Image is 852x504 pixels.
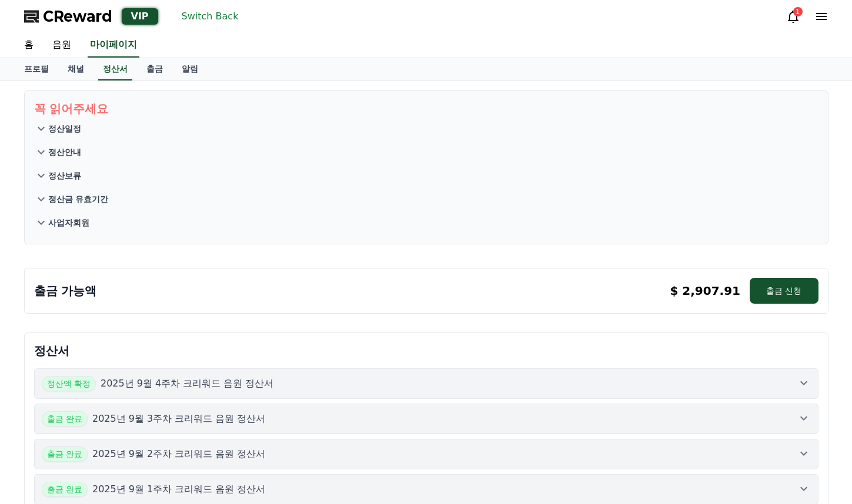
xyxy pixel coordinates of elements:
[58,58,93,80] a: 채널
[34,187,818,211] button: 정산금 유효기간
[750,278,818,304] button: 출금 신청
[48,193,109,205] p: 정산금 유효기간
[48,123,81,135] p: 정산일정
[98,58,132,80] a: 정산서
[670,283,740,299] p: $ 2,907.91
[34,368,818,399] button: 정산액 확정 2025년 9월 4주차 크리워드 음원 정산서
[15,58,58,80] a: 프로필
[92,412,266,426] p: 2025년 9월 3주차 크리워드 음원 정산서
[172,58,208,80] a: 알림
[48,170,81,182] p: 정산보류
[34,117,818,140] button: 정산일정
[34,404,818,434] button: 출금 완료 2025년 9월 3주차 크리워드 음원 정산서
[786,9,800,23] a: 1
[42,482,88,497] span: 출금 완료
[177,7,243,26] button: Switch Back
[42,376,96,391] span: 정산액 확정
[92,482,266,496] p: 2025년 9월 1주차 크리워드 음원 정산서
[793,7,803,16] div: 1
[34,140,818,164] button: 정산안내
[42,411,88,426] span: 출금 완료
[101,377,274,391] p: 2025년 9월 4주차 크리워드 음원 정산서
[34,342,818,359] p: 정산서
[43,7,112,26] span: CReward
[15,33,43,58] a: 홈
[34,100,818,117] p: 꼭 읽어주세요
[24,7,112,26] a: CReward
[43,33,81,58] a: 음원
[92,447,266,461] p: 2025년 9월 2주차 크리워드 음원 정산서
[48,146,81,158] p: 정산안내
[34,439,818,469] button: 출금 완료 2025년 9월 2주차 크리워드 음원 정산서
[88,33,139,58] a: 마이페이지
[34,283,97,299] p: 출금 가능액
[48,217,89,229] p: 사업자회원
[34,211,818,234] button: 사업자회원
[34,164,818,187] button: 정산보류
[42,446,88,462] span: 출금 완료
[122,8,158,25] div: VIP
[137,58,172,80] a: 출금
